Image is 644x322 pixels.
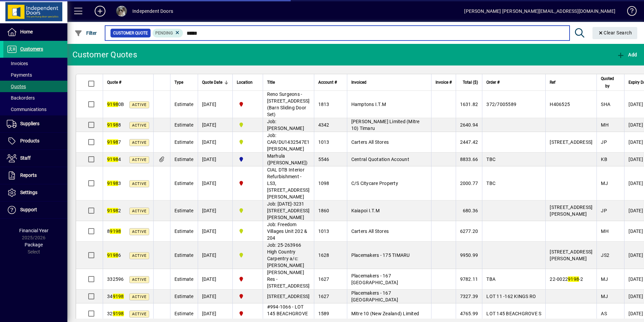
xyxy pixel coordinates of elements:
span: Carters All Stores [351,229,389,234]
span: Job: 25-263966 High Country Carpentry a/c: [PERSON_NAME] [267,242,304,268]
td: [DATE] [198,153,232,166]
a: Home [3,24,67,41]
span: Support [20,207,37,212]
span: Placemakers - 175 TIMARU [351,252,410,258]
div: Quote # [107,79,149,86]
span: Active [132,295,147,299]
td: [DATE] [198,132,232,153]
div: Quote Date [202,79,228,86]
span: [STREET_ADDRESS] [550,139,592,145]
td: 2640.94 [456,118,482,132]
span: Marhula ([PERSON_NAME]) [267,153,308,165]
em: 9198 [107,139,118,145]
a: Payments [3,69,67,81]
span: Payments [7,72,32,78]
span: [PERSON_NAME] Res - [STREET_ADDRESS] [267,270,310,289]
span: Invoiced [351,79,366,86]
span: Total ($) [463,79,478,86]
em: 9198 [107,157,118,162]
span: Estimate [174,311,194,316]
span: JP [601,208,607,213]
span: Customer Quote [113,30,148,36]
span: Estimate [174,252,194,258]
span: Clear Search [598,30,632,35]
span: Active [132,158,147,162]
span: Job: Freedom Villages Unit 202 & 204 [267,222,308,241]
span: Account # [318,79,337,86]
button: Clear [592,27,638,39]
a: Backorders [3,92,67,104]
span: Christchurch [237,310,259,317]
span: 1628 [318,252,329,258]
span: Customers [20,46,43,52]
span: Add [617,52,637,57]
span: [STREET_ADDRESS][PERSON_NAME] [550,205,592,217]
span: Estimate [174,181,194,186]
em: 9198 [107,208,118,213]
span: Active [132,253,147,258]
button: Filter [73,27,99,39]
span: 4 [107,157,121,162]
span: Timaru [237,207,259,214]
span: Products [20,138,39,143]
span: MH [601,122,609,128]
span: Reno Surgeons - [STREET_ADDRESS] (Barn Sliding Door Set) [267,91,310,117]
em: 9198 [107,122,118,128]
td: 6277.20 [456,221,482,242]
span: Active [132,277,147,282]
span: Estimate [174,102,194,107]
div: Account # [318,79,343,86]
span: 1627 [318,276,329,282]
span: [STREET_ADDRESS] [267,294,310,299]
span: Carters All Stores [351,139,389,145]
span: Christchurch [237,101,259,108]
em: 9198 [107,181,118,186]
span: Timaru [237,138,259,146]
em: 9198 [107,252,118,258]
span: Active [132,230,147,234]
a: Communications [3,104,67,115]
span: TBC [486,181,495,186]
span: 332596 [107,276,124,282]
em: 9198 [107,102,118,107]
div: Location [237,79,259,86]
span: 8 [107,122,121,128]
span: MH [601,229,609,234]
span: Estimate [174,229,194,234]
em: 9198 [113,311,124,316]
span: Hamptons I.T.M [351,102,386,107]
span: 3 [107,181,121,186]
td: [DATE] [198,290,232,303]
span: Christchurch [237,293,259,300]
button: Add [89,5,111,17]
span: 1013 [318,139,329,145]
td: 2447.42 [456,132,482,153]
span: 1813 [318,102,329,107]
span: Package [25,242,43,247]
span: Quote Date [202,79,222,86]
span: LOT 11 -162 KINGS RO [486,294,536,299]
span: CIAL DTB Interior Refurbishment - LS3, [STREET_ADDRESS][PERSON_NAME] [267,167,310,199]
span: Quote # [107,79,121,86]
span: Settings [20,190,37,195]
span: MJ [601,294,608,299]
span: 2 [107,208,121,213]
em: 9198 [568,276,579,282]
a: Settings [3,184,67,201]
span: Estimate [174,157,194,162]
div: Invoiced [351,79,427,86]
div: Title [267,79,310,86]
a: Staff [3,150,67,167]
span: Financial Year [19,228,49,233]
span: Home [20,29,33,34]
span: Active [132,209,147,213]
span: Invoice # [436,79,452,86]
td: [DATE] [198,269,232,290]
span: Title [267,79,275,86]
span: H406525 [550,102,570,107]
button: Profile [111,5,132,17]
span: 1589 [318,311,329,316]
span: Christchurch [237,275,259,283]
span: Location [237,79,253,86]
span: JS2 [601,252,609,258]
